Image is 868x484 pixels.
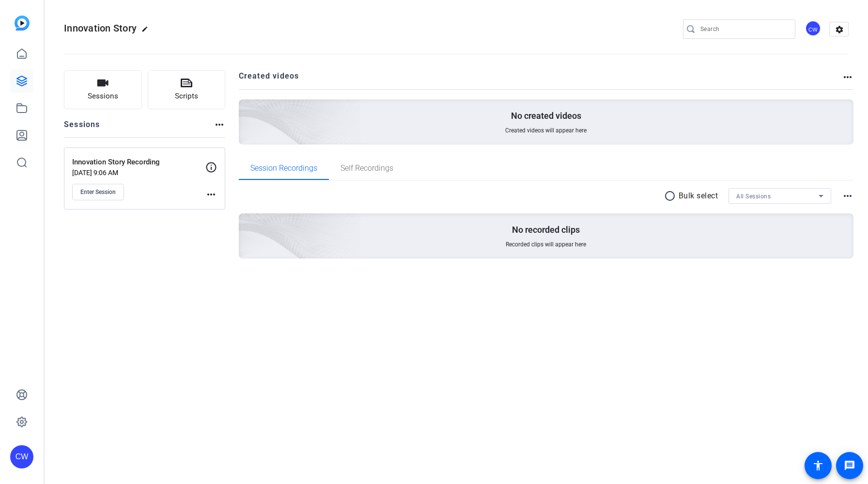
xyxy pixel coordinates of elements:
mat-icon: more_horiz [842,190,853,202]
mat-icon: edit [141,26,153,37]
img: Creted videos background [130,3,361,214]
span: Innovation Story [64,22,137,34]
ngx-avatar: Clarissa Weers [805,20,822,37]
button: Sessions [64,70,142,109]
mat-icon: more_horiz [214,119,225,130]
h2: Created videos [239,70,842,89]
div: CW [10,445,33,468]
p: No created videos [511,110,581,122]
p: [DATE] 9:06 AM [72,169,205,177]
button: Enter Session [72,184,124,200]
img: blue-gradient.svg [15,16,30,31]
mat-icon: more_horiz [842,71,853,83]
input: Search [700,23,788,35]
span: Created videos will appear here [505,127,587,134]
span: All Sessions [736,193,771,200]
span: Enter Session [80,188,116,196]
span: Self Recordings [341,164,393,172]
mat-icon: radio_button_unchecked [664,190,679,202]
mat-icon: message [844,460,855,471]
mat-icon: accessibility [812,460,824,471]
p: Bulk select [679,190,718,202]
span: Sessions [88,91,118,102]
mat-icon: more_horiz [205,189,217,200]
p: Innovation Story Recording [72,157,205,168]
p: No recorded clips [512,224,580,236]
span: Recorded clips will appear here [506,241,586,248]
h2: Sessions [64,119,100,137]
div: CW [805,20,821,36]
button: Scripts [148,70,226,109]
span: Scripts [175,91,198,102]
mat-icon: settings [830,22,849,37]
span: Session Recordings [250,164,317,172]
img: embarkstudio-empty-session.png [130,117,361,328]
